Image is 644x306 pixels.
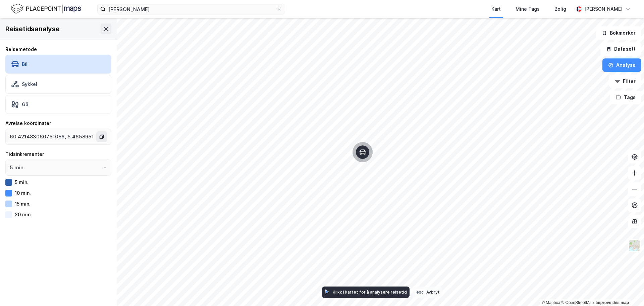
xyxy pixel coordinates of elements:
[628,239,641,252] img: Z
[596,300,629,305] a: Improve this map
[5,119,111,127] div: Avreise koordinater
[102,165,108,170] button: Open
[516,5,540,13] div: Mine Tags
[11,3,81,15] img: logo.f888ab2527a4732fd821a326f86c7f29.svg
[602,58,641,72] button: Analyse
[6,160,111,175] input: ClearOpen
[22,101,29,107] div: Gå
[609,75,641,88] button: Filter
[15,190,31,196] div: 10 min.
[610,91,641,104] button: Tags
[610,274,644,306] div: Kontrollprogram for chat
[15,201,31,207] div: 15 min.
[554,5,566,13] div: Bolig
[426,290,440,295] div: Avbryt
[561,300,594,305] a: OpenStreetMap
[5,24,60,34] div: Reisetidsanalyse
[15,179,29,185] div: 5 min.
[106,4,277,14] input: Søk på adresse, matrikkel, gårdeiere, leietakere eller personer
[5,150,111,158] div: Tidsinkrementer
[5,45,111,53] div: Reisemetode
[6,129,98,144] input: Klikk i kartet for å velge avreisested
[22,81,37,87] div: Sykkel
[15,212,32,217] div: 20 min.
[600,42,641,56] button: Datasett
[415,289,425,295] div: esc
[333,290,407,295] div: Klikk i kartet for å analysere reisetid
[584,5,623,13] div: [PERSON_NAME]
[610,274,644,306] iframe: Chat Widget
[596,26,641,40] button: Bokmerker
[22,61,28,67] div: Bil
[491,5,501,13] div: Kart
[542,300,560,305] a: Mapbox
[356,145,369,159] div: Map marker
